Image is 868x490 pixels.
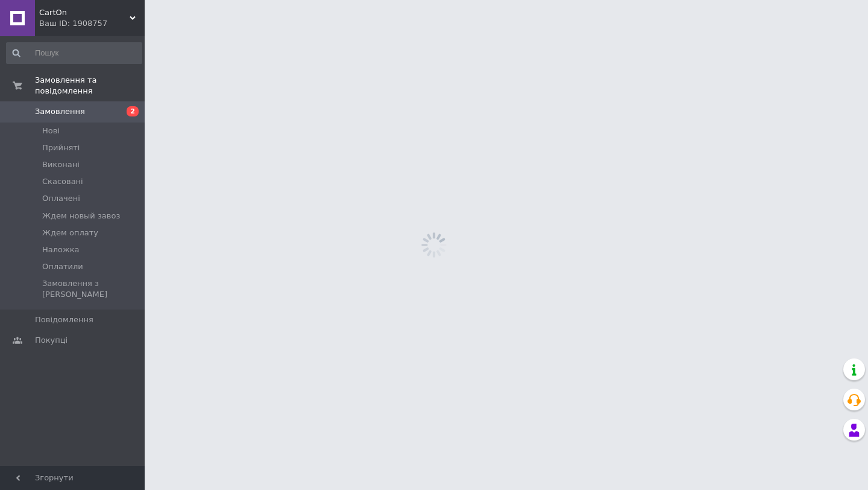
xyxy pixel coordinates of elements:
div: Ваш ID: 1908757 [39,18,145,29]
span: Повідомлення [35,314,93,325]
span: Наложка [42,244,80,255]
span: Замовлення [35,106,85,117]
span: Замовлення з [PERSON_NAME] [42,278,141,300]
span: 2 [127,106,139,116]
span: Нові [42,126,60,136]
span: Оплатили [42,261,83,272]
span: Виконані [42,159,80,170]
span: Замовлення та повідомлення [35,75,145,97]
span: CartOn [39,7,130,18]
span: Прийняті [42,142,80,153]
input: Пошук [6,42,142,64]
span: Покупці [35,335,68,346]
span: Оплачені [42,193,80,204]
span: Ждем новый завоз [42,211,120,221]
span: Ждем оплату [42,227,98,238]
span: Скасовані [42,176,83,187]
